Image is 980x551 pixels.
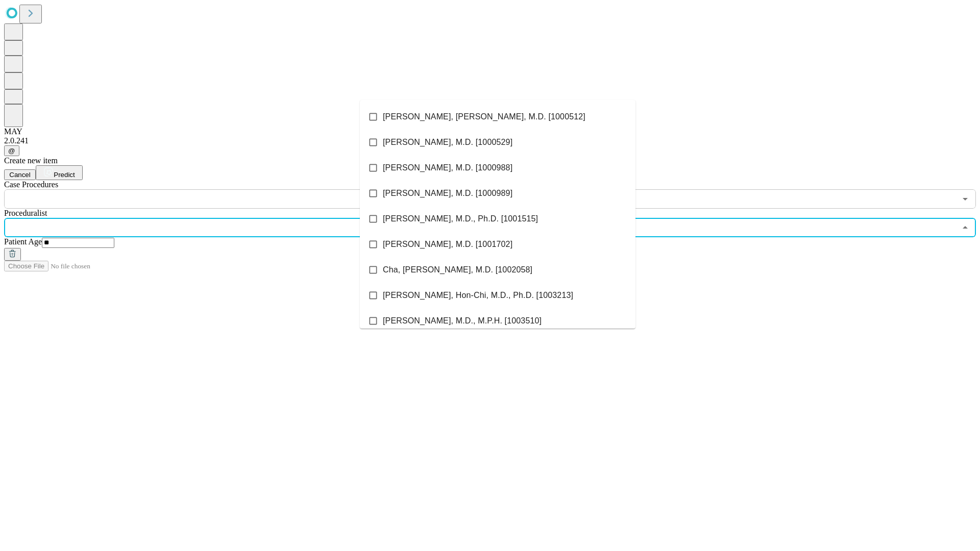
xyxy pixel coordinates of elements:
[54,171,75,179] span: Predict
[4,180,58,189] span: Scheduled Procedure
[383,289,573,302] span: [PERSON_NAME], Hon-Chi, M.D., Ph.D. [1003213]
[4,169,36,180] button: Cancel
[4,127,976,136] div: MAY
[958,220,972,235] button: Close
[4,156,58,165] span: Create new item
[4,136,976,145] div: 2.0.241
[958,192,972,206] button: Open
[383,162,512,174] span: [PERSON_NAME], M.D. [1000988]
[383,238,512,251] span: [PERSON_NAME], M.D. [1001702]
[383,136,512,148] span: [PERSON_NAME], M.D. [1000529]
[4,145,19,156] button: @
[383,315,542,327] span: [PERSON_NAME], M.D., M.P.H. [1003510]
[383,264,532,276] span: Cha, [PERSON_NAME], M.D. [1002058]
[4,209,47,217] span: Proceduralist
[383,213,538,225] span: [PERSON_NAME], M.D., Ph.D. [1001515]
[8,147,15,155] span: @
[36,165,83,180] button: Predict
[383,187,512,199] span: [PERSON_NAME], M.D. [1000989]
[9,171,31,179] span: Cancel
[4,237,42,246] span: Patient Age
[383,111,585,123] span: [PERSON_NAME], [PERSON_NAME], M.D. [1000512]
